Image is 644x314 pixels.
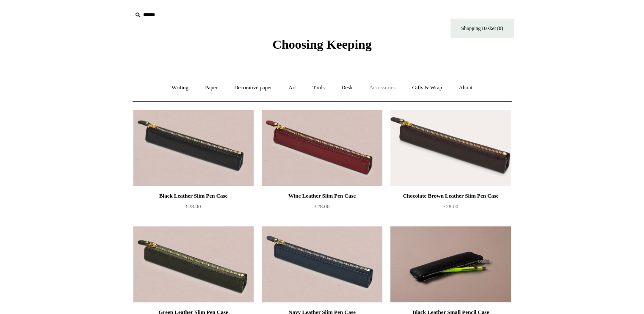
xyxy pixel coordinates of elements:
[197,77,225,99] a: Paper
[133,110,254,186] img: Black Leather Slim Pen Case
[164,77,196,99] a: Writing
[451,77,480,99] a: About
[262,110,382,186] img: Wine Leather Slim Pen Case
[392,191,509,201] div: Chocolate Brown Leather Slim Pen Case
[334,77,360,99] a: Desk
[390,110,511,186] img: Chocolate Brown Leather Slim Pen Case
[305,77,332,99] a: Tools
[390,191,511,226] a: Chocolate Brown Leather Slim Pen Case £28.00
[135,191,252,201] div: Black Leather Slim Pen Case
[186,203,201,209] span: £28.00
[315,203,330,209] span: £28.00
[264,191,380,201] div: Wine Leather Slim Pen Case
[133,226,254,303] a: Green Leather Slim Pen Case Green Leather Slim Pen Case
[227,77,279,99] a: Decorative paper
[133,191,254,226] a: Black Leather Slim Pen Case £28.00
[262,226,382,303] a: Navy Leather Slim Pen Case Navy Leather Slim Pen Case
[390,226,511,303] a: Black Leather Small Pencil Case Black Leather Small Pencil Case
[262,226,382,303] img: Navy Leather Slim Pen Case
[443,203,459,209] span: £28.00
[262,110,382,186] a: Wine Leather Slim Pen Case Wine Leather Slim Pen Case
[281,77,304,99] a: Art
[133,226,254,303] img: Green Leather Slim Pen Case
[390,226,511,303] img: Black Leather Small Pencil Case
[262,191,382,226] a: Wine Leather Slim Pen Case £28.00
[133,110,254,186] a: Black Leather Slim Pen Case Black Leather Slim Pen Case
[451,19,514,38] a: Shopping Basket (0)
[362,77,403,99] a: Accessories
[404,77,450,99] a: Gifts & Wrap
[272,44,371,50] a: Choosing Keeping
[390,110,511,186] a: Chocolate Brown Leather Slim Pen Case Chocolate Brown Leather Slim Pen Case
[272,37,371,51] span: Choosing Keeping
